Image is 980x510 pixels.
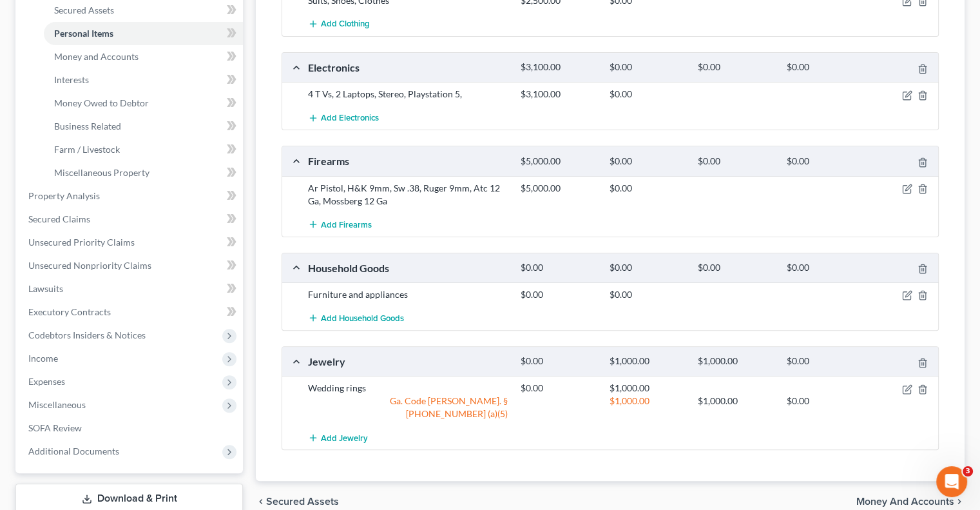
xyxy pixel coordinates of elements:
[18,208,243,231] a: Secured Claims
[44,92,243,115] a: Money Owed to Debtor
[963,466,973,476] span: 3
[18,300,243,324] a: Executory Contracts
[18,417,243,440] a: SOFA Review
[28,283,63,294] span: Lawsuits
[603,61,691,74] div: $0.00
[321,433,368,443] span: Add Jewelry
[308,426,368,449] button: Add Jewelry
[18,254,243,277] a: Unsecured Nonpriority Claims
[514,155,602,168] div: $5,000.00
[28,422,82,433] span: SOFA Review
[856,496,954,507] span: Money and Accounts
[780,61,869,74] div: $0.00
[780,395,869,407] div: $0.00
[308,306,404,330] button: Add Household Goods
[936,466,967,497] iframe: Intercom live chat
[44,115,243,138] a: Business Related
[28,399,86,410] span: Miscellaneous
[54,5,114,15] span: Secured Assets
[603,382,691,395] div: $1,000.00
[308,12,370,36] button: Add Clothing
[954,496,965,507] i: chevron_right
[54,51,139,62] span: Money and Accounts
[54,74,89,85] span: Interests
[44,138,243,161] a: Farm / Livestock
[28,190,100,201] span: Property Analysis
[28,353,58,364] span: Income
[256,496,266,507] i: chevron_left
[603,182,691,195] div: $0.00
[321,113,379,123] span: Add Electronics
[302,355,514,368] div: Jewelry
[691,155,780,168] div: $0.00
[514,88,602,101] div: $3,100.00
[514,182,602,195] div: $5,000.00
[691,355,780,368] div: $1,000.00
[28,329,146,340] span: Codebtors Insiders & Notices
[302,182,514,208] div: Ar Pistol, H&K 9mm, Sw .38, Ruger 9mm, Atc 12 Ga, Mossberg 12 Ga
[691,395,780,407] div: $1,000.00
[603,288,691,301] div: $0.00
[18,277,243,300] a: Lawsuits
[28,260,151,271] span: Unsecured Nonpriority Claims
[514,262,602,274] div: $0.00
[603,395,691,407] div: $1,000.00
[54,167,149,178] span: Miscellaneous Property
[302,88,514,101] div: 4 T Vs, 2 Laptops, Stereo, Playstation 5,
[603,88,691,101] div: $0.00
[28,213,90,224] span: Secured Claims
[302,288,514,301] div: Furniture and appliances
[514,61,602,74] div: $3,100.00
[18,231,243,254] a: Unsecured Priority Claims
[54,144,120,155] span: Farm / Livestock
[256,496,339,507] button: chevron_left Secured Assets
[691,262,780,274] div: $0.00
[691,61,780,74] div: $0.00
[308,106,379,130] button: Add Electronics
[514,288,602,301] div: $0.00
[321,313,404,324] span: Add Household Goods
[28,376,65,387] span: Expenses
[28,306,111,317] span: Executory Contracts
[780,355,869,368] div: $0.00
[780,155,869,168] div: $0.00
[302,382,514,395] div: Wedding rings
[44,161,243,184] a: Miscellaneous Property
[44,22,243,45] a: Personal Items
[603,155,691,168] div: $0.00
[302,61,514,74] div: Electronics
[54,121,121,132] span: Business Related
[44,45,243,68] a: Money and Accounts
[54,28,113,39] span: Personal Items
[780,262,869,274] div: $0.00
[44,68,243,92] a: Interests
[856,496,965,507] button: Money and Accounts chevron_right
[302,395,514,420] div: Ga. Code [PERSON_NAME]. § [PHONE_NUMBER] (a)(5)
[302,154,514,168] div: Firearms
[514,355,602,368] div: $0.00
[28,237,135,248] span: Unsecured Priority Claims
[308,213,372,237] button: Add Firearms
[603,262,691,274] div: $0.00
[321,19,370,30] span: Add Clothing
[266,496,339,507] span: Secured Assets
[302,261,514,275] div: Household Goods
[28,446,119,456] span: Additional Documents
[18,184,243,208] a: Property Analysis
[603,355,691,368] div: $1,000.00
[321,219,372,230] span: Add Firearms
[54,97,149,108] span: Money Owed to Debtor
[514,382,602,395] div: $0.00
